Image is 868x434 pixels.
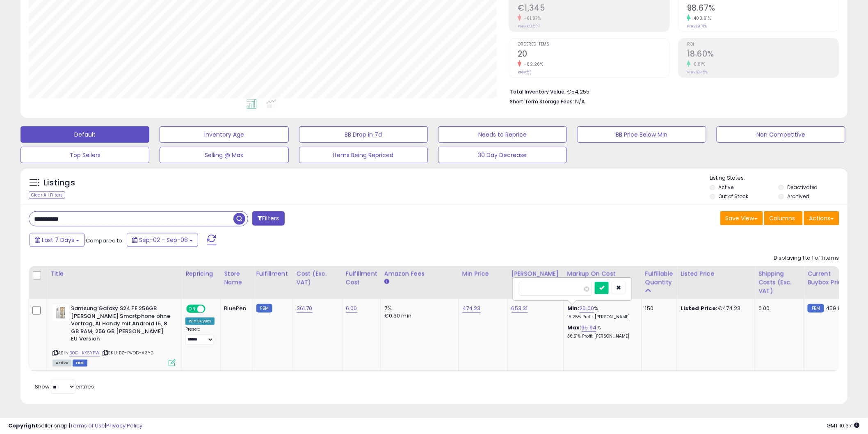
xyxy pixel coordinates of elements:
[297,270,339,287] div: Cost (Exc. VAT)
[710,174,847,182] p: Listing States:
[758,305,798,312] div: 0.00
[384,312,452,320] div: €0.30 min
[681,305,749,312] div: €474.23
[764,211,803,225] button: Columns
[510,88,566,95] b: Total Inventory Value:
[787,193,809,200] label: Archived
[8,422,38,429] strong: Copyright
[299,126,428,143] button: BB Drop in 7d
[687,3,839,14] h2: 98.67%
[50,270,178,278] div: Title
[512,304,528,313] a: 653.31
[518,3,669,14] h2: €1,345
[384,270,455,278] div: Amazon Fees
[71,305,171,345] b: Samsung Galaxy S24 FE 256GB [PERSON_NAME] Smartphone ohne Vertrag, AI Handy mit Android 15, 8 GB ...
[53,305,69,321] img: 31BV-W47qHL._SL40_.jpg
[256,270,290,278] div: Fulfillment
[645,270,674,287] div: Fulfillable Quantity
[53,360,71,367] span: All listings currently available for purchase on Amazon
[580,304,594,313] a: 20.00
[567,324,582,331] b: Max:
[106,422,142,429] a: Privacy Policy
[43,177,75,189] h5: Listings
[510,86,833,96] li: €54,255
[808,304,824,313] small: FBM
[567,324,635,339] div: %
[8,422,142,430] div: seller snap | |
[160,126,288,143] button: Inventory Age
[101,349,153,356] span: | SKU: BZ-PVDD-A3Y2
[687,49,839,60] h2: 18.60%
[69,349,100,356] a: B0DHKKSYPW
[510,98,574,105] b: Short Term Storage Fees:
[567,333,635,339] p: 36.51% Profit [PERSON_NAME]
[346,270,377,287] div: Fulfillment Cost
[512,270,560,278] div: [PERSON_NAME]
[384,278,389,286] small: Amazon Fees.
[438,126,567,143] button: Needs to Reprice
[160,147,288,163] button: Selling @ Max
[770,214,795,222] span: Columns
[346,304,357,313] a: 6.00
[808,270,850,287] div: Current Buybox Price
[575,98,585,105] span: N/A
[462,304,481,313] a: 474.23
[187,306,197,313] span: ON
[774,254,839,262] div: Displaying 1 to 1 of 1 items
[127,233,198,247] button: Sep-02 - Sep-08
[139,236,188,244] span: Sep-02 - Sep-08
[681,304,718,312] b: Listed Price:
[521,15,541,21] small: -61.97%
[185,318,215,325] div: Win BuyBox
[567,270,638,278] div: Markup on Cost
[252,211,284,226] button: Filters
[70,422,105,429] a: Terms of Use
[35,383,94,391] span: Show: entries
[687,24,707,29] small: Prev: 19.71%
[53,305,176,365] div: ASIN:
[564,266,642,299] th: The percentage added to the cost of goods (COGS) that forms the calculator for Min & Max prices.
[297,304,313,313] a: 361.70
[645,305,671,312] div: 150
[224,305,247,312] div: BluePen
[518,49,669,60] h2: 20
[462,270,505,278] div: Min Price
[804,211,839,225] button: Actions
[518,70,532,75] small: Prev: 53
[21,126,149,143] button: Default
[518,42,669,47] span: Ordered Items
[687,42,839,47] span: ROI
[521,61,544,67] small: -62.26%
[256,304,272,313] small: FBM
[185,270,217,278] div: Repricing
[384,305,452,312] div: 7%
[681,270,752,278] div: Listed Price
[73,360,87,367] span: FBM
[577,126,706,143] button: BB Price Below Min
[185,327,215,345] div: Preset:
[42,236,74,244] span: Last 7 Days
[21,147,149,163] button: Top Sellers
[719,193,749,200] label: Out of Stock
[787,184,818,191] label: Deactivated
[719,184,734,191] label: Active
[30,233,85,247] button: Last 7 Days
[827,422,860,429] span: 2025-09-16 10:37 GMT
[826,304,845,312] span: 459.99
[720,211,763,225] button: Save View
[567,304,580,312] b: Min:
[717,126,845,143] button: Non Competitive
[687,70,708,75] small: Prev: 18.45%
[299,147,428,163] button: Items Being Repriced
[582,324,597,332] a: 65.94
[438,147,567,163] button: 30 Day Decrease
[29,191,65,199] div: Clear All Filters
[86,237,123,244] span: Compared to:
[567,305,635,320] div: %
[204,306,217,313] span: OFF
[518,24,540,29] small: Prev: €3,537
[691,61,706,67] small: 0.81%
[567,314,635,320] p: 15.25% Profit [PERSON_NAME]
[758,270,801,295] div: Shipping Costs (Exc. VAT)
[691,15,711,21] small: 400.61%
